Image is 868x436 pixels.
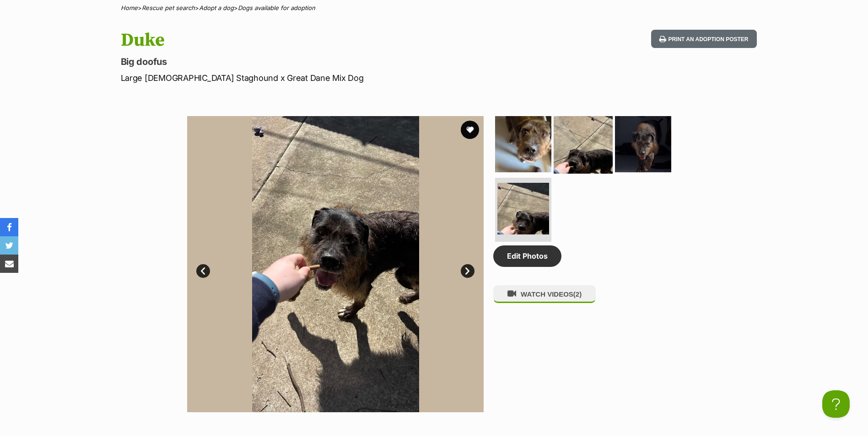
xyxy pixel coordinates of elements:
a: Prev [196,264,210,278]
img: Photo of Duke [187,116,484,412]
img: Photo of Duke [495,116,551,172]
button: Print an adoption poster [651,30,756,48]
img: Photo of Duke [615,116,671,172]
a: Dogs available for adoption [238,4,315,11]
div: > > > [98,5,771,11]
p: Large [DEMOGRAPHIC_DATA] Staghound x Great Dane Mix Dog [121,72,508,84]
iframe: Help Scout Beacon - Open [822,390,850,418]
img: Photo of Duke [497,183,549,234]
img: Photo of Duke [554,114,613,173]
h1: Duke [121,30,508,51]
button: WATCH VIDEOS(2) [493,285,596,303]
a: Edit Photos [493,245,561,266]
a: Adopt a dog [199,4,234,11]
a: Rescue pet search [142,4,195,11]
p: Big doofus [121,55,508,68]
a: Next [461,264,474,278]
button: favourite [461,121,479,139]
span: (2) [573,290,582,298]
a: Home [121,4,138,11]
